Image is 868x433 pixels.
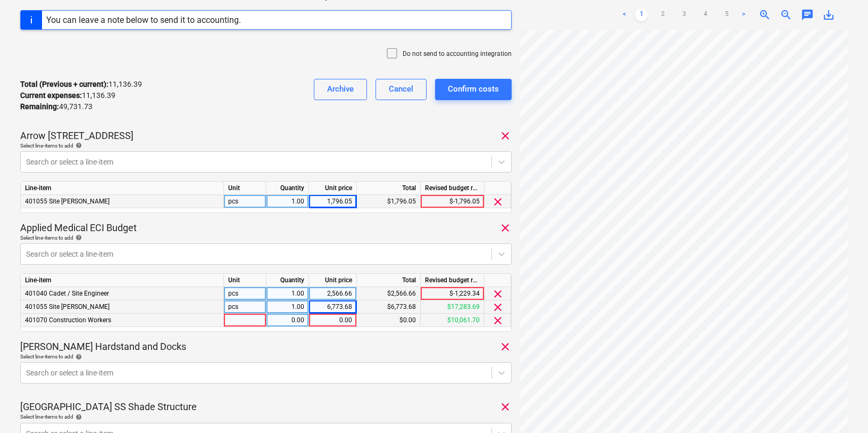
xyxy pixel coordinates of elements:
[266,182,309,195] div: Quantity
[357,182,421,195] div: Total
[20,353,512,360] div: Select line-items to add
[73,354,82,360] span: help
[20,101,93,112] p: 49,731.73
[448,82,499,96] div: Confirm costs
[314,79,367,100] button: Archive
[357,314,421,327] div: $0.00
[224,274,266,287] div: Unit
[720,9,733,21] a: Page 5
[499,401,512,413] span: clear
[224,300,266,314] div: pcs
[421,182,485,195] div: Revised budget remaining
[421,287,485,300] div: $-1,229.34
[313,195,352,208] div: 1,796.05
[780,9,792,21] span: zoom_out
[357,195,421,208] div: $1,796.05
[20,79,142,90] p: 11,136.39
[73,234,82,241] span: help
[25,198,110,205] span: 401055 Site Foreman
[491,301,504,314] span: clear
[313,300,352,314] div: 6,773.68
[491,288,504,300] span: clear
[309,182,357,195] div: Unit price
[46,15,241,25] div: You can leave a note below to send it to accounting.
[25,316,111,324] span: 401070 Construction Workers
[737,9,750,21] a: Next page
[357,287,421,300] div: $2,566.66
[435,79,512,100] button: Confirm costs
[224,287,266,300] div: pcs
[357,300,421,314] div: $6,773.68
[309,274,357,287] div: Unit price
[313,287,352,300] div: 2,566.66
[499,340,512,353] span: clear
[357,274,421,287] div: Total
[271,300,304,314] div: 1.00
[313,314,352,327] div: 0.00
[20,129,133,142] p: Arrow [STREET_ADDRESS]
[20,142,512,149] div: Select line-items to add
[20,90,115,101] p: 11,136.39
[21,274,224,287] div: Line-item
[801,9,814,21] span: chat
[421,195,485,208] div: $-1,796.05
[25,290,109,297] span: 401040 Cadet / Site Engineer
[421,314,485,327] div: $10,061.70
[327,82,354,96] div: Archive
[21,182,224,195] div: Line-item
[224,195,266,208] div: pcs
[20,401,197,413] p: [GEOGRAPHIC_DATA] SS Shade Structure
[635,9,648,21] a: Page 1 is your current page
[20,91,82,100] strong: Current expenses :
[618,9,631,21] a: Previous page
[375,79,427,100] button: Cancel
[20,340,186,353] p: [PERSON_NAME] Hardstand and Docks
[491,314,504,327] span: clear
[266,274,309,287] div: Quantity
[389,82,413,96] div: Cancel
[224,182,266,195] div: Unit
[758,9,771,21] span: zoom_in
[421,300,485,314] div: $17,283.69
[815,382,868,433] iframe: Chat Widget
[678,9,690,21] a: Page 3
[271,287,304,300] div: 1.00
[699,9,712,21] a: Page 4
[499,129,512,142] span: clear
[20,80,108,88] strong: Total (Previous + current) :
[20,102,59,111] strong: Remaining :
[271,195,304,208] div: 1.00
[271,314,304,327] div: 0.00
[491,195,504,208] span: clear
[499,222,512,234] span: clear
[20,234,512,241] div: Select line-items to add
[73,414,82,420] span: help
[73,142,82,149] span: help
[25,303,110,311] span: 401055 Site Foreman
[403,50,512,59] p: Do not send to accounting integration
[20,413,512,420] div: Select line-items to add
[822,9,835,21] span: save_alt
[656,9,669,21] a: Page 2
[421,274,485,287] div: Revised budget remaining
[20,222,137,234] p: Applied Medical ECI Budget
